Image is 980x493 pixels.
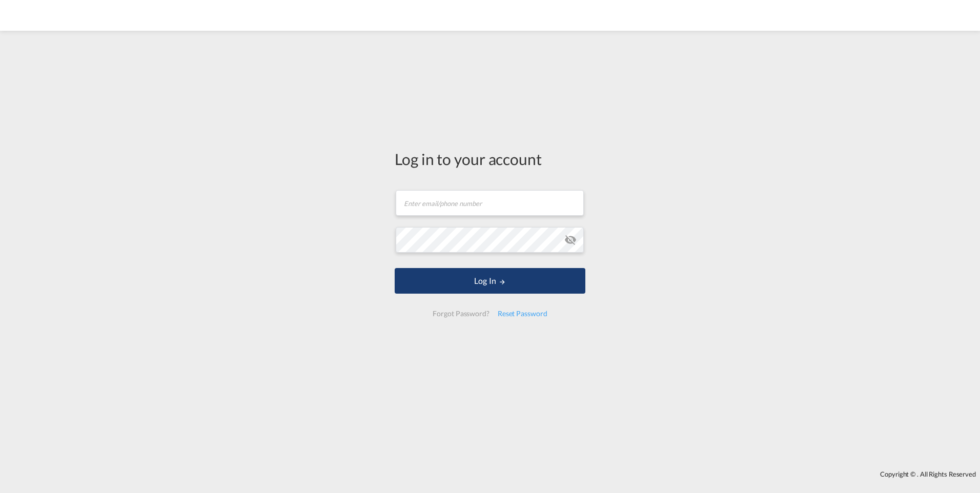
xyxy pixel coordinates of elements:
[428,304,493,323] div: Forgot Password?
[564,234,577,246] md-icon: icon-eye-off
[395,148,585,170] div: Log in to your account
[494,304,552,323] div: Reset Password
[396,190,584,216] input: Enter email/phone number
[395,268,585,294] button: LOGIN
